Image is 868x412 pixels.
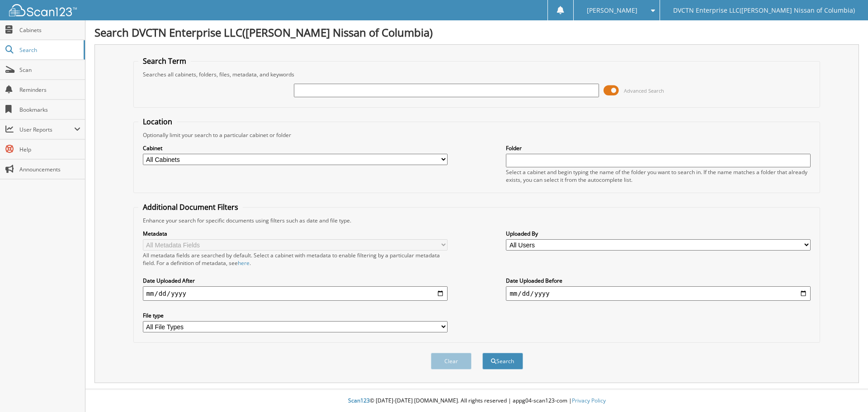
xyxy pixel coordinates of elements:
span: Reminders [19,86,80,94]
div: Optionally limit your search to a particular cabinet or folder [138,131,816,139]
legend: Additional Document Filters [138,202,243,212]
span: Scan [19,66,80,74]
input: start [143,286,448,301]
img: scan123-logo-white.svg [9,4,77,16]
div: All metadata fields are searched by default. Select a cabinet with metadata to enable filtering b... [143,251,448,267]
a: Privacy Policy [572,397,606,404]
span: Help [19,146,80,153]
span: [PERSON_NAME] [587,8,637,13]
div: © [DATE]-[DATE] [DOMAIN_NAME]. All rights reserved | appg04-scan123-com | [85,390,868,412]
div: Searches all cabinets, folders, files, metadata, and keywords [138,71,816,78]
span: Cabinets [19,26,80,34]
label: Cabinet [143,144,448,152]
span: User Reports [19,126,74,133]
span: Bookmarks [19,106,80,114]
label: File type [143,312,448,319]
label: Uploaded By [506,230,811,237]
legend: Search Term [138,56,191,66]
span: Search [19,46,79,54]
legend: Location [138,117,177,127]
button: Search [482,353,523,369]
div: Select a cabinet and begin typing the name of the folder you want to search in. If the name match... [506,168,811,184]
label: Metadata [143,230,448,237]
a: here [238,259,250,267]
label: Folder [506,144,811,152]
label: Date Uploaded Before [506,277,811,284]
span: DVCTN Enterprise LLC([PERSON_NAME] Nissan of Columbia) [673,8,855,13]
span: Scan123 [348,397,370,404]
label: Date Uploaded After [143,277,448,284]
button: Clear [431,353,472,369]
input: end [506,286,811,301]
h1: Search DVCTN Enterprise LLC([PERSON_NAME] Nissan of Columbia) [94,25,859,40]
div: Enhance your search for specific documents using filters such as date and file type. [138,217,816,224]
span: Advanced Search [624,87,664,94]
span: Announcements [19,166,80,173]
